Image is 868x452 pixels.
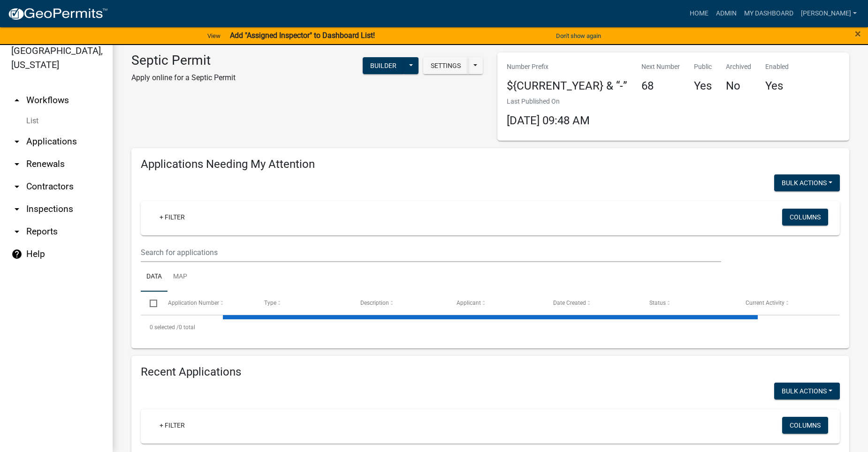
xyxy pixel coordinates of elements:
h3: Septic Permit [131,53,236,68]
a: + Filter [152,417,192,434]
button: Builder [363,57,404,74]
p: Public [694,62,712,72]
button: Bulk Actions [774,383,840,399]
h4: 68 [641,79,680,93]
span: Status [649,300,666,306]
a: My Dashboard [740,5,797,23]
h4: No [726,79,751,93]
p: Number Prefix [507,62,627,72]
span: Applicant [457,300,481,306]
button: Columns [782,209,828,226]
span: [DATE] 09:48 AM [507,114,590,127]
p: Next Number [641,62,680,72]
i: help [11,249,23,260]
i: arrow_drop_down [11,181,23,192]
p: Enabled [765,62,789,72]
span: Date Created [553,300,586,306]
span: × [855,27,861,40]
span: Description [360,300,389,306]
button: Settings [423,57,468,74]
a: [PERSON_NAME] [797,5,860,23]
div: 0 total [141,316,840,339]
i: arrow_drop_down [11,203,23,215]
datatable-header-cell: Application Number [159,292,255,314]
p: Archived [726,62,751,72]
datatable-header-cell: Select [141,292,159,314]
button: Columns [782,417,828,434]
span: Type [264,300,276,306]
datatable-header-cell: Date Created [544,292,640,314]
h4: Yes [694,79,712,93]
a: View [204,28,224,44]
p: Last Published On [507,97,590,106]
i: arrow_drop_up [11,95,23,106]
button: Don't show again [552,28,605,44]
p: Apply online for a Septic Permit [131,72,236,83]
input: Search for applications [141,243,721,262]
datatable-header-cell: Description [351,292,448,314]
a: Data [141,262,168,292]
a: + Filter [152,209,192,226]
h4: Recent Applications [141,365,840,379]
a: Home [686,5,712,23]
span: 0 selected / [150,324,179,331]
i: arrow_drop_down [11,136,23,147]
i: arrow_drop_down [11,158,23,170]
datatable-header-cell: Status [640,292,737,314]
h4: Yes [765,79,789,93]
button: Close [855,28,861,39]
a: Admin [712,5,740,23]
span: Application Number [168,300,219,306]
h4: ${CURRENT_YEAR} & “-” [507,79,627,93]
span: Current Activity [746,300,784,306]
strong: Add "Assigned Inspector" to Dashboard List! [230,31,375,40]
datatable-header-cell: Applicant [448,292,544,314]
h4: Applications Needing My Attention [141,158,840,171]
button: Bulk Actions [774,174,840,191]
a: Map [168,262,193,292]
datatable-header-cell: Current Activity [737,292,833,314]
datatable-header-cell: Type [255,292,351,314]
i: arrow_drop_down [11,226,23,237]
